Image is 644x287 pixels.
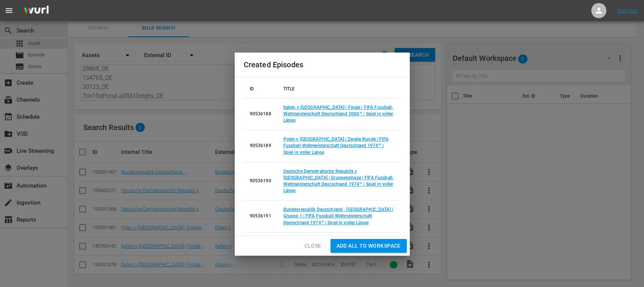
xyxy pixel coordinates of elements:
[283,105,393,123] a: Italien v [GEOGRAPHIC_DATA] | Finale | FIFA Fussball-Weltmeisterschaft Deutschland 2006™ | Spiel ...
[244,59,401,71] h2: Created Episodes
[298,239,327,253] button: Close
[337,241,401,251] span: Add all to Workspace
[244,200,277,232] td: 90536191
[244,162,277,200] td: 90536190
[330,239,407,253] button: Add all to Workspace
[283,137,389,155] a: Polen v [GEOGRAPHIC_DATA] | Zweite Runde | FIFA Fussball-Weltmeisterschaft Deutschland 1974™ | Sp...
[277,80,401,98] th: TITLE
[617,8,637,14] a: Sign Out
[304,241,321,251] span: Close
[18,2,54,20] img: ans4CAIJ8jUAAAAAAAAAAAAAAAAAAAAAAAAgQb4GAAAAAAAAAAAAAAAAAAAAAAAAJMjXAAAAAAAAAAAAAAAAAAAAAAAAgAT5G...
[244,130,277,162] td: 90536189
[5,6,14,15] span: menu
[244,80,277,98] th: ID
[244,98,277,130] td: 90536188
[283,169,394,193] a: Deutsche Demokratische Republik v [GEOGRAPHIC_DATA] | Gruppenphase | FIFA Fussball-Weltmeistersch...
[283,207,393,225] a: Bundesrepublik Deutschland - [GEOGRAPHIC_DATA] | Gruppe 1 | FIFA Fussball-Weltmeisterschaft Deuts...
